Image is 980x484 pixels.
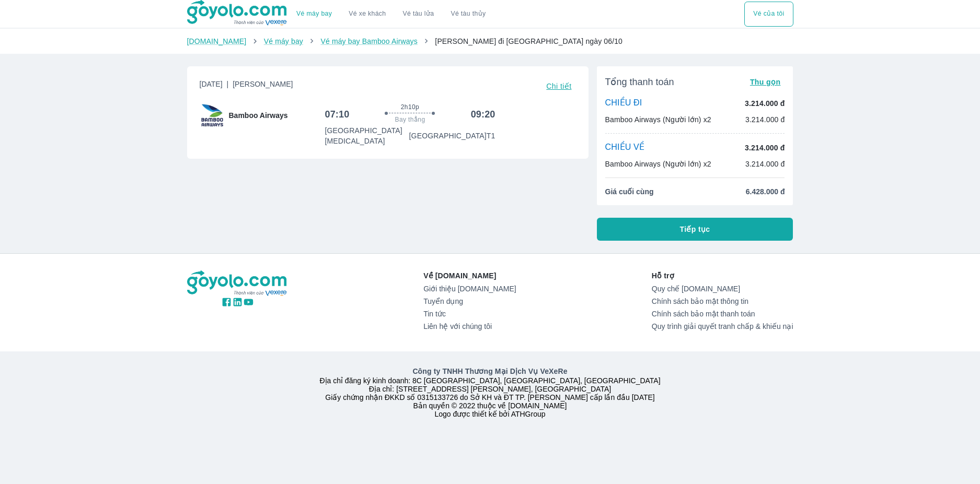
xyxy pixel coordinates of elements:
p: CHIỀU VỀ [605,142,645,154]
p: Công ty TNHH Thương Mại Dịch Vụ VeXeRe [189,366,791,376]
a: Quy chế [DOMAIN_NAME] [652,285,793,293]
span: [DATE] [200,79,293,93]
span: Bay thẳng [395,115,425,124]
button: Vé tàu thủy [442,2,494,27]
p: Về [DOMAIN_NAME] [423,270,516,281]
a: [DOMAIN_NAME] [187,37,247,45]
div: choose transportation mode [288,2,494,27]
span: Thu gọn [750,78,781,86]
nav: breadcrumb [187,36,793,46]
p: 3.214.000 đ [745,159,785,169]
span: 2h10p [401,103,419,111]
a: Chính sách bảo mật thanh toán [652,310,793,318]
span: Giá cuối cùng [605,186,654,197]
button: Vé của tôi [744,2,793,27]
a: Vé máy bay [296,10,332,18]
p: Bamboo Airways (Người lớn) x2 [605,159,711,169]
p: 3.214.000 đ [745,98,785,109]
p: Hỗ trợ [652,270,793,281]
button: Tiếp tục [597,218,793,241]
p: 3.214.000 đ [745,143,785,153]
span: Bamboo Airways [229,110,288,121]
a: Vé máy bay [264,37,303,45]
span: 6.428.000 đ [746,186,785,197]
a: Giới thiệu [DOMAIN_NAME] [423,285,516,293]
img: logo [187,270,289,297]
button: Thu gọn [746,75,785,89]
a: Tuyển dụng [423,297,516,305]
a: Tin tức [423,310,516,318]
p: [GEOGRAPHIC_DATA] [MEDICAL_DATA] [325,125,409,146]
div: choose transportation mode [744,2,793,27]
button: Chi tiết [542,79,575,93]
a: Vé máy bay Bamboo Airways [320,37,417,45]
span: | [227,80,229,88]
a: Vé tàu lửa [395,2,443,27]
a: Quy trình giải quyết tranh chấp & khiếu nại [652,322,793,330]
a: Liên hệ với chúng tôi [423,322,516,330]
h6: 07:10 [325,108,349,121]
p: [GEOGRAPHIC_DATA] T1 [409,131,495,141]
div: Địa chỉ đăng ký kinh doanh: 8C [GEOGRAPHIC_DATA], [GEOGRAPHIC_DATA], [GEOGRAPHIC_DATA] Địa chỉ: [... [181,366,800,418]
a: Vé xe khách [349,10,386,18]
p: Bamboo Airways (Người lớn) x2 [605,114,711,125]
span: [PERSON_NAME] [233,80,293,88]
span: Tiếp tục [680,224,710,234]
a: Chính sách bảo mật thông tin [652,297,793,305]
span: Chi tiết [546,82,571,90]
span: Tổng thanh toán [605,76,674,88]
p: 3.214.000 đ [745,114,785,125]
span: [PERSON_NAME] đi [GEOGRAPHIC_DATA] ngày 06/10 [435,37,622,45]
h6: 09:20 [471,108,495,121]
p: CHIỀU ĐI [605,98,642,109]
